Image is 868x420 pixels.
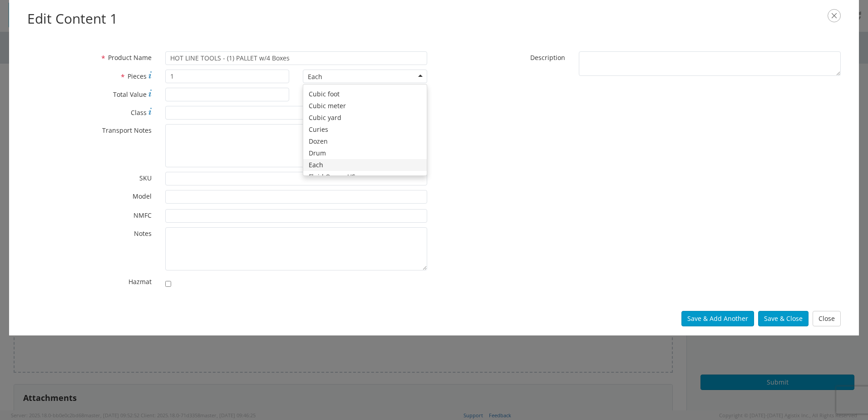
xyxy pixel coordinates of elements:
button: Save & Close [758,311,809,326]
span: Product Name [108,53,152,62]
div: Cubic meter [303,100,427,112]
span: Class [131,108,147,117]
span: Hazmat [128,277,152,286]
button: Close [813,311,841,326]
span: Description [530,53,565,62]
button: Save & Add Another [681,311,754,326]
span: Transport Notes [102,126,152,135]
span: NMFC [133,211,152,220]
div: Dozen [303,135,427,147]
div: Drum [303,147,427,159]
div: Each [308,72,322,81]
div: Fluid Ounce US [303,171,427,183]
div: Cubic yard [303,112,427,124]
div: Cubic foot [303,88,427,100]
div: Each [303,159,427,171]
span: Notes [134,229,152,238]
span: Model [133,192,152,200]
div: Curies [303,124,427,135]
span: Total Value [113,90,147,99]
h2: Edit Content 1 [27,9,841,29]
span: Pieces [128,72,147,80]
span: SKU [139,174,152,182]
